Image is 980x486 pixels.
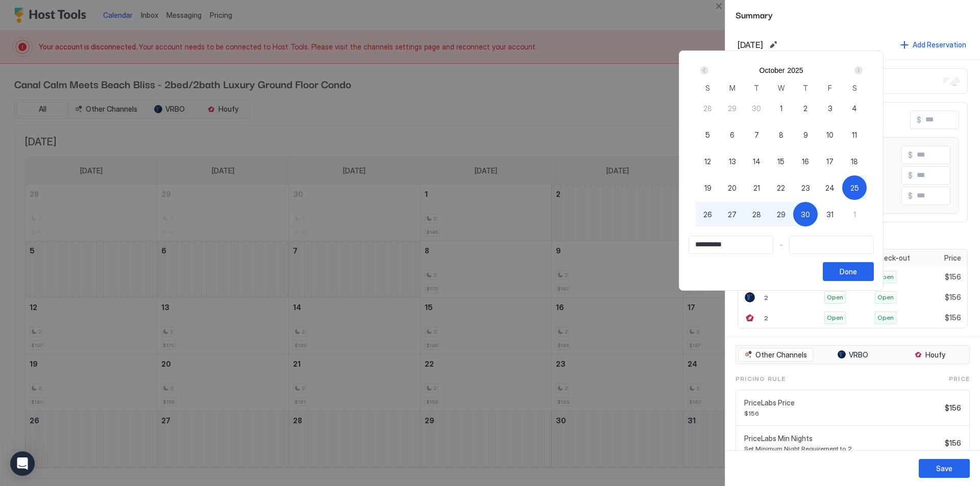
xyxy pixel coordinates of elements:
span: T [803,83,808,93]
button: Next [851,64,865,76]
span: 2 [803,103,807,114]
input: Input Field [689,236,773,253]
span: 18 [851,156,858,167]
button: 14 [744,149,769,173]
button: 4 [842,96,867,120]
button: 9 [793,122,818,147]
button: 8 [769,122,793,147]
button: 19 [696,175,720,200]
button: 25 [842,175,867,200]
button: 10 [818,122,842,147]
button: 22 [769,175,793,200]
button: 26 [696,202,720,226]
button: 15 [769,149,793,173]
span: T [754,83,759,93]
button: 29 [720,96,745,120]
span: F [828,83,832,93]
span: 13 [729,156,736,167]
button: Prev [698,64,712,76]
span: 31 [826,209,834,220]
button: 13 [720,149,745,173]
div: Open Intercom Messenger [10,451,35,476]
span: - [779,240,783,249]
button: 31 [818,202,842,226]
button: 24 [818,175,842,200]
span: 23 [801,183,810,193]
span: M [729,83,736,93]
span: 22 [777,183,785,193]
span: 20 [728,183,737,193]
span: 3 [828,103,832,114]
span: 26 [703,209,712,220]
button: 29 [769,202,793,226]
span: 27 [728,209,737,220]
span: 14 [753,156,761,167]
span: W [778,83,785,93]
span: 7 [754,130,759,140]
span: 29 [777,209,786,220]
span: 10 [826,130,834,140]
button: 30 [744,96,769,120]
span: 8 [779,130,783,140]
button: 16 [793,149,818,173]
span: 30 [801,209,810,220]
button: 21 [744,175,769,200]
button: 11 [842,122,867,147]
span: 1 [853,209,856,220]
button: 30 [793,202,818,226]
button: 28 [696,96,720,120]
span: S [852,83,857,93]
span: 4 [852,103,857,114]
span: 28 [752,209,761,220]
span: 12 [704,156,711,167]
span: 16 [802,156,809,167]
span: 30 [752,103,761,114]
span: 6 [730,130,734,140]
button: Done [823,262,874,281]
span: 5 [705,130,710,140]
span: 19 [704,183,712,193]
button: October [759,66,785,74]
span: 1 [780,103,782,114]
span: 11 [852,130,857,140]
span: 15 [777,156,785,167]
button: 2025 [787,66,803,74]
button: 3 [818,96,842,120]
span: 17 [826,156,834,167]
div: Done [840,266,857,277]
span: 21 [753,183,760,193]
button: 28 [744,202,769,226]
button: 1 [842,202,867,226]
button: 12 [696,149,720,173]
button: 23 [793,175,818,200]
span: 25 [850,183,859,193]
button: 6 [720,122,745,147]
span: 28 [703,103,712,114]
button: 2 [793,96,818,120]
button: 27 [720,202,745,226]
button: 17 [818,149,842,173]
button: 1 [769,96,793,120]
span: S [705,83,710,93]
span: 24 [825,183,835,193]
button: 18 [842,149,867,173]
button: 7 [744,122,769,147]
span: 29 [728,103,737,114]
button: 5 [696,122,720,147]
button: 20 [720,175,745,200]
input: Input Field [790,236,873,253]
span: 9 [803,130,808,140]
